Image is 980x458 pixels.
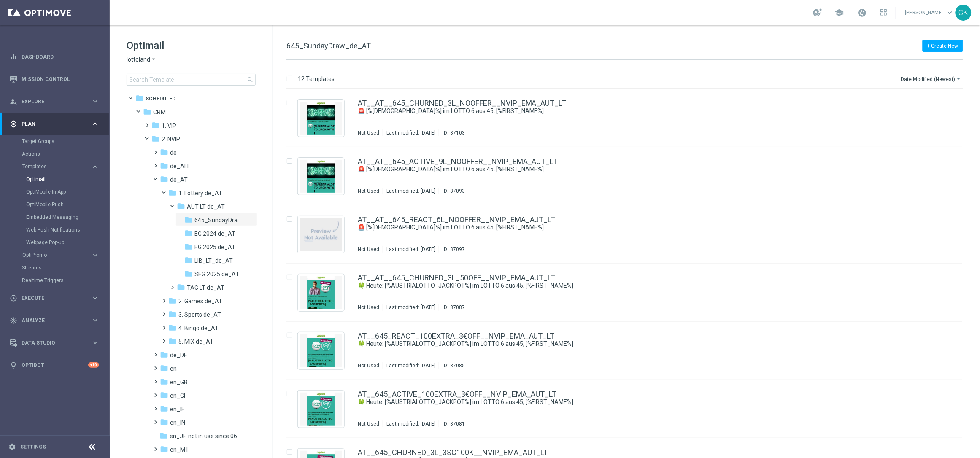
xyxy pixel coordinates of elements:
[945,8,955,17] span: keyboard_arrow_down
[358,274,556,282] a: AT__AT__645_CHURNED_3L_50OFF__NVIP_EMA_AUT_LT
[26,186,109,198] div: OptiMobile In-App
[26,226,88,233] a: Web Push Notifications
[10,98,17,105] i: person_search
[439,246,465,253] div: ID:
[278,322,978,380] div: Press SPACE to select this row.
[177,202,185,210] i: folder
[9,76,100,83] button: Mission Control
[160,377,168,386] i: folder
[10,53,17,61] i: equalizer
[151,121,160,129] i: folder
[22,318,91,323] span: Analyze
[10,294,17,302] i: play_circle_outline
[383,188,439,194] div: Last modified: [DATE]
[439,362,465,369] div: ID:
[358,165,927,173] div: 🚨 [%AUSTRIALOTTO_JACKPOT%] im LOTTO 6 aus 45, [%FIRST_NAME%]
[22,121,91,127] span: Plan
[127,74,256,86] input: Search Template
[450,129,465,136] div: 37103
[10,354,99,376] div: Optibot
[286,41,371,50] span: 645_SundayDraw_de_AT
[91,251,99,259] i: keyboard_arrow_right
[10,68,99,90] div: Mission Control
[160,350,168,359] i: folder
[278,89,978,147] div: Press SPACE to select this row.
[20,445,46,450] a: Settings
[300,393,342,426] img: 37081.jpeg
[178,297,222,305] span: 2. Games de_AT
[184,269,193,278] i: folder
[159,431,168,440] i: folder
[22,296,91,301] span: Execute
[26,201,88,208] a: OptiMobile Push
[358,129,379,136] div: Not Used
[22,135,109,148] div: Target Groups
[168,310,177,318] i: folder
[9,295,100,302] div: play_circle_outline Execute keyboard_arrow_right
[178,338,213,345] span: 5. MIX de_AT
[358,224,907,232] a: 🚨 [%[DEMOGRAPHIC_DATA]%] im LOTTO 6 aus 45, [%FIRST_NAME%]
[26,176,88,183] a: Optimail
[187,203,225,210] span: AUT LT de_AT
[26,224,109,236] div: Web Push Notifications
[22,252,100,259] div: OptiPromo keyboard_arrow_right
[160,445,168,453] i: folder
[160,364,168,372] i: folder
[22,99,91,104] span: Explore
[160,418,168,426] i: folder
[439,188,465,194] div: ID:
[9,54,100,60] button: equalizer Dashboard
[22,151,88,157] a: Actions
[194,243,235,251] span: EG 2025 de_AT
[168,296,177,305] i: folder
[247,76,254,83] span: search
[22,160,109,249] div: Templates
[300,276,342,309] img: 37087.jpeg
[135,94,144,102] i: folder
[358,398,907,406] a: 🍀 Heute: [%AUSTRIALOTTO_JACKPOT%] im LOTTO 6 aus 45, [%FIRST_NAME%]
[162,135,180,143] span: 2. NVIP
[956,5,972,21] div: CK
[22,340,91,345] span: Data Studio
[194,270,239,278] span: SEG 2025 de_AT
[22,148,109,160] div: Actions
[10,361,17,369] i: lightbulb
[26,236,109,249] div: Webpage Pop-up
[383,304,439,311] div: Last modified: [DATE]
[22,163,100,170] div: Templates keyboard_arrow_right
[160,175,168,183] i: folder
[358,107,907,115] a: 🚨 [%[DEMOGRAPHIC_DATA]%] im LOTTO 6 aus 45, [%FIRST_NAME%]
[10,317,91,324] div: Analyze
[26,211,109,224] div: Embedded Messaging
[300,218,342,251] img: noPreview.jpg
[88,362,99,368] div: +10
[10,120,91,128] div: Plan
[26,173,109,186] div: Optimail
[383,246,439,253] div: Last modified: [DATE]
[170,432,243,440] span: en_JP not in use since 06/2025
[26,214,88,221] a: Embedded Messaging
[298,75,335,83] p: 12 Templates
[168,337,177,345] i: folder
[22,68,99,90] a: Mission Control
[26,189,88,195] a: OptiMobile In-App
[9,362,100,369] button: lightbulb Optibot +10
[450,246,465,253] div: 37097
[22,277,88,284] a: Realtime Triggers
[160,148,168,156] i: folder
[358,398,927,406] div: 🍀 Heute: [%AUSTRIALOTTO_JACKPOT%] im LOTTO 6 aus 45, [%FIRST_NAME%]
[358,449,548,456] a: AT__645_CHURNED_3L_3SC100K__NVIP_EMA_AUT_LT
[22,253,91,258] div: OptiPromo
[835,8,844,17] span: school
[450,362,465,369] div: 37085
[358,216,556,224] a: AT__AT__645_REACT_6L_NOOFFER__NVIP_EMA_AUT_LT
[194,230,235,237] span: EG 2024 de_AT
[178,189,222,197] span: 1. Lottery de_AT
[153,108,166,116] span: CRM
[10,294,91,302] div: Execute
[9,98,100,105] button: person_search Explore keyboard_arrow_right
[9,339,100,346] button: Data Studio keyboard_arrow_right
[184,216,193,224] i: folder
